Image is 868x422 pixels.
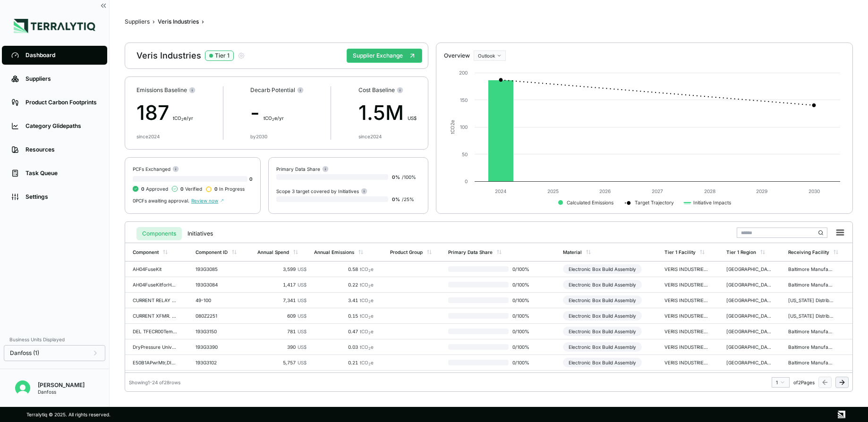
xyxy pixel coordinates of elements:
[368,362,371,366] sub: 2
[460,124,468,130] text: 100
[494,188,506,194] text: 2024
[38,381,85,389] div: [PERSON_NAME]
[599,188,611,194] text: 2026
[153,18,155,25] span: ›
[360,329,374,334] span: tCO e
[133,313,178,319] div: CURRENT XFMR. 0-50/100/200 A/H721HC-D1
[360,360,374,365] span: tCO e
[726,297,772,303] div: [GEOGRAPHIC_DATA]
[368,284,371,288] sub: 2
[173,115,193,121] span: t CO e/yr
[133,297,178,303] div: CURRENT RELAY SWITCH H600-D1
[358,86,417,94] div: Cost Baseline
[788,297,834,303] div: [US_STATE] Distribution
[298,297,306,303] span: US$
[664,313,710,319] div: VERIS INDUSTRIES - [GEOGRAPHIC_DATA]
[196,282,241,287] div: 193G3084
[788,344,834,350] div: Baltimore Manufacturing
[788,360,834,365] div: Baltimore Manufacturing
[509,266,539,272] span: 0 / 100 %
[4,334,105,345] div: Business Units Displayed
[276,187,367,194] div: Scope 3 target covered by Initiatives
[450,120,455,134] text: tCO e
[26,51,98,59] div: Dashboard
[264,115,284,121] span: t CO e/yr
[314,297,374,303] div: 3.41
[408,115,417,121] span: US$
[298,282,306,287] span: US$
[191,198,224,203] span: Review now
[276,165,329,172] div: Primary Data Share
[26,193,98,201] div: Settings
[129,380,180,385] div: Showing 1 - 24 of 28 rows
[509,313,539,319] span: 0 / 100 %
[664,329,710,334] div: VERIS INDUSTRIES - [GEOGRAPHIC_DATA]
[664,282,710,287] div: VERIS INDUSTRIES - [GEOGRAPHIC_DATA]
[652,188,663,194] text: 2027
[214,186,245,192] span: In Progress
[314,360,374,365] div: 0.21
[141,186,168,192] span: Approved
[202,18,204,25] span: ›
[26,75,98,83] div: Suppliers
[664,297,710,303] div: VERIS INDUSTRIES - [GEOGRAPHIC_DATA]
[141,186,145,192] span: 0
[257,297,307,303] div: 7,341
[392,174,400,180] span: 0 %
[460,97,468,103] text: 150
[298,360,306,365] span: US$
[693,200,731,206] text: Initiative Impacts
[788,266,834,272] div: Baltimore Manufacturing
[788,313,834,319] div: [US_STATE] Distribution
[459,70,468,76] text: 200
[368,315,371,320] sub: 2
[368,331,371,335] sub: 2
[563,249,582,255] div: Material
[567,200,613,205] text: Calculated Emissions
[133,282,178,287] div: AH04FuseKitforH8463VbMeter
[358,98,417,128] div: 1.5M
[250,98,304,128] div: -
[314,344,374,350] div: 0.03
[402,174,416,180] span: / 100 %
[125,18,150,25] button: Suppliers
[298,313,306,319] span: US$
[726,282,772,287] div: [GEOGRAPHIC_DATA]
[563,358,642,367] div: Electronic Box Build Assembly
[133,198,189,203] span: 0 PCFs awaiting approval.
[360,344,374,350] span: tCO e
[772,377,790,388] button: 1
[214,186,218,192] span: 0
[257,249,289,255] div: Annual Spend
[196,329,241,334] div: 193G3150
[788,282,834,287] div: Baltimore Manufacturing
[444,52,470,59] div: Overview
[704,188,715,194] text: 2028
[257,282,307,287] div: 1,417
[788,329,834,334] div: Baltimore Manufacturing
[392,196,400,202] span: 0 %
[358,134,382,139] div: since 2024
[390,249,423,255] div: Product Group
[448,249,493,255] div: Primary Data Share
[664,360,710,365] div: VERIS INDUSTRIES - [GEOGRAPHIC_DATA]
[664,266,710,272] div: VERIS INDUSTRIES - [GEOGRAPHIC_DATA]
[136,227,182,240] button: Components
[509,297,539,303] span: 0 / 100 %
[563,264,642,274] div: Electronic Box Build Assembly
[462,152,468,157] text: 50
[509,329,539,334] span: 0 / 100 %
[563,280,642,289] div: Electronic Box Build Assembly
[196,266,241,272] div: 193G3085
[360,313,374,319] span: tCO e
[547,188,558,194] text: 2025
[10,349,39,357] span: Danfoss (1)
[635,200,674,206] text: Target Trajectory
[509,282,539,287] span: 0 / 100 %
[726,249,756,255] div: Tier 1 Region
[563,295,642,305] div: Electronic Box Build Assembly
[347,49,422,63] button: Supplier Exchange
[368,269,371,273] sub: 2
[196,344,241,350] div: 193G3390
[474,51,506,61] button: Outlook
